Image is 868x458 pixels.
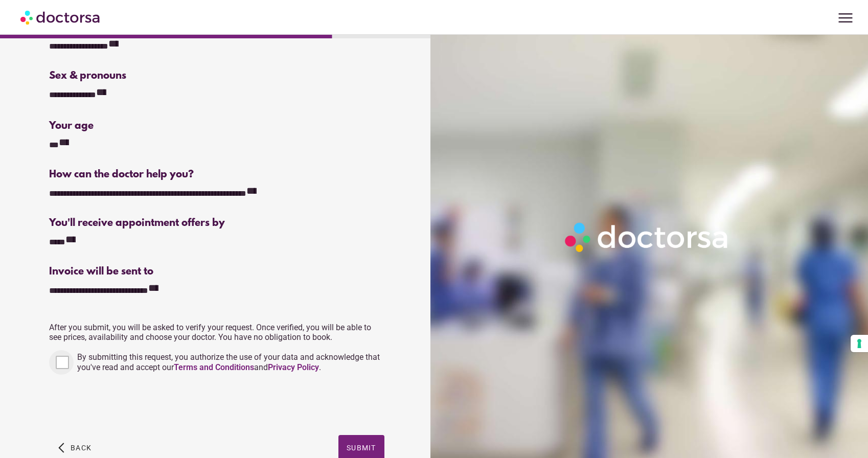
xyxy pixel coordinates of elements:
p: After you submit, you will be asked to verify your request. Once verified, you will be able to se... [49,323,384,342]
span: Submit [347,444,376,452]
button: Your consent preferences for tracking technologies [851,335,868,352]
a: Terms and Conditions [174,362,254,372]
div: Your age [49,120,215,132]
span: By submitting this request, you authorize the use of your data and acknowledge that you've read a... [77,352,380,372]
div: Invoice will be sent to [49,266,384,278]
a: Privacy Policy [268,362,319,372]
span: Back [71,444,92,452]
iframe: reCAPTCHA [49,385,204,425]
div: Sex & pronouns [49,70,384,82]
img: Logo-Doctorsa-trans-White-partial-flat.png [560,218,734,257]
img: Doctorsa.com [20,6,101,29]
div: How can the doctor help you? [49,169,384,180]
div: You'll receive appointment offers by [49,217,384,229]
span: menu [836,8,855,28]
